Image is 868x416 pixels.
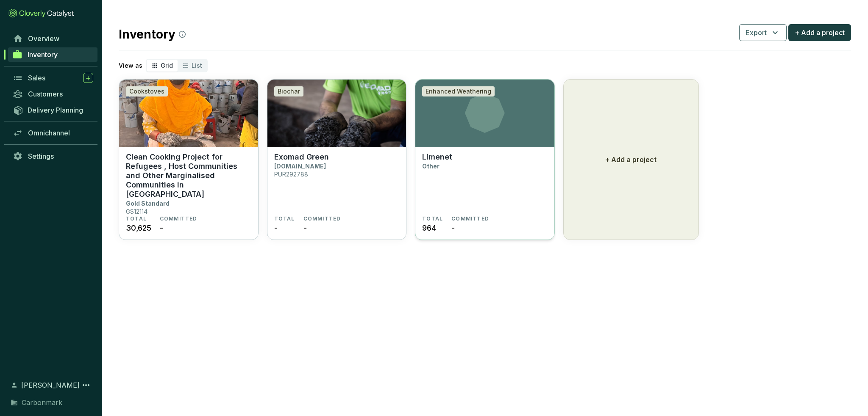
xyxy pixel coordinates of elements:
p: PUR292788 [274,171,308,178]
span: 30,625 [126,222,151,234]
span: - [451,222,455,234]
span: Settings [28,152,54,160]
a: Customers [8,87,97,101]
img: Exomad Green [267,80,406,147]
button: Export [739,24,787,41]
span: - [274,222,278,234]
span: Omnichannel [28,129,70,137]
img: Clean Cooking Project for Refugees , Host Communities and Other Marginalised Communities in Bangl... [119,80,258,147]
span: TOTAL [422,215,443,222]
p: Limenet [422,152,452,162]
span: COMMITTED [303,215,341,222]
span: 964 [422,222,436,234]
a: Exomad GreenBiocharExomad Green[DOMAIN_NAME]PUR292788TOTAL-COMMITTED- [267,79,407,240]
span: Customers [28,90,63,98]
span: TOTAL [126,215,147,222]
p: Exomad Green [274,152,329,162]
a: Enhanced WeatheringLimenetOtherTOTAL964COMMITTED- [415,79,555,240]
a: Delivery Planning [8,103,97,117]
a: Clean Cooking Project for Refugees , Host Communities and Other Marginalised Communities in Bangl... [119,79,259,240]
p: + Add a project [605,154,657,165]
span: COMMITTED [160,215,198,222]
a: Inventory [8,47,97,62]
button: + Add a project [788,24,851,41]
p: View as [119,61,142,70]
p: Gold Standard [126,200,170,207]
span: TOTAL [274,215,295,222]
p: GS12114 [126,208,147,215]
span: Carbonmark [22,397,62,408]
a: Omnichannel [8,126,97,140]
span: List [192,62,202,69]
span: Export [746,28,767,38]
div: Enhanced Weathering [422,86,495,96]
button: + Add a project [563,79,699,240]
p: [DOMAIN_NAME] [274,163,326,170]
span: Grid [161,62,173,69]
div: segmented control [146,59,208,72]
p: Clean Cooking Project for Refugees , Host Communities and Other Marginalised Communities in [GEOG... [126,152,251,199]
span: - [160,222,163,234]
span: [PERSON_NAME] [21,380,80,390]
a: Sales [8,71,97,85]
a: Overview [8,31,97,46]
span: Delivery Planning [28,106,83,114]
p: Other [422,163,440,170]
span: - [303,222,307,234]
span: + Add a project [795,28,845,38]
span: Sales [28,74,45,82]
span: COMMITTED [451,215,489,222]
span: Inventory [28,50,58,59]
div: Biochar [274,86,303,96]
a: Settings [8,149,97,163]
span: Overview [28,34,59,43]
h2: Inventory [119,25,186,43]
div: Cookstoves [126,86,168,96]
